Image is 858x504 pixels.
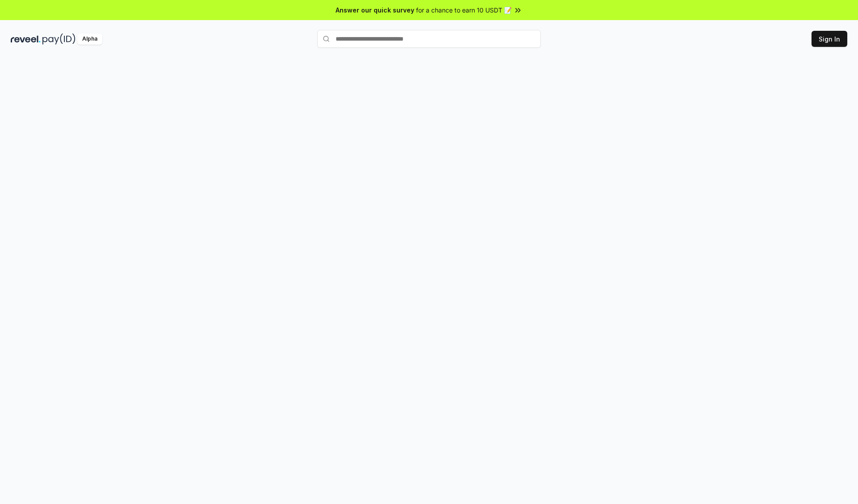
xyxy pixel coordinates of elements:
div: Alpha [77,33,102,45]
img: reveel_dark [11,33,41,45]
span: for a chance to earn 10 USDT 📝 [416,5,512,15]
span: Answer our quick survey [336,5,414,15]
img: pay_id [42,33,76,45]
button: Sign In [812,31,847,47]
